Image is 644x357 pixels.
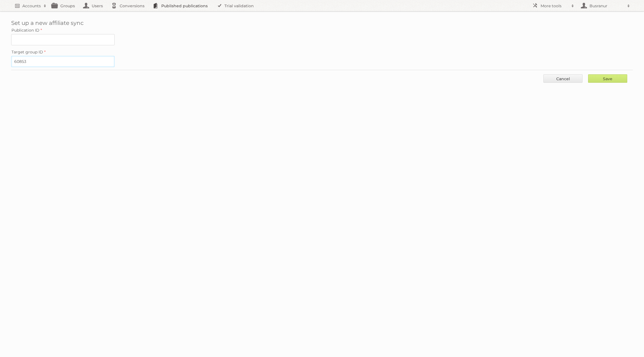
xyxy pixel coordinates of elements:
[588,74,627,83] input: Save
[11,20,633,26] h1: Set up a new affiliate sync
[11,49,43,55] span: Target group ID
[22,3,41,9] h2: Accounts
[541,3,569,9] h2: More tools
[543,74,583,83] a: Cancel
[11,28,39,33] span: Publication ID
[588,3,624,9] h2: Busranur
